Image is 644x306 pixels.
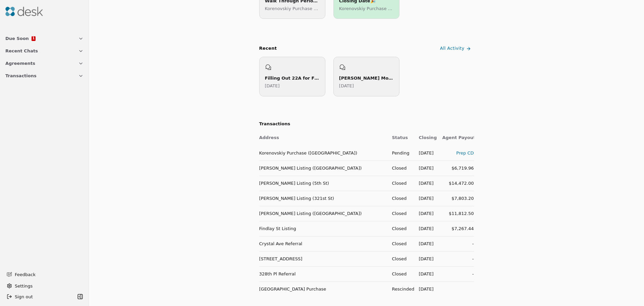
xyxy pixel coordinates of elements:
[333,57,399,96] a: [PERSON_NAME] Money Release Form[DATE]
[442,225,474,232] div: $7,267.44
[414,266,437,281] td: [DATE]
[387,145,414,161] td: Pending
[259,266,387,281] td: 328th Pl Referral
[414,161,437,176] td: [DATE]
[387,251,414,266] td: Closed
[259,121,474,128] h2: Transactions
[414,145,437,161] td: [DATE]
[442,165,474,172] div: $6,719.96
[414,206,437,221] td: [DATE]
[442,240,474,247] div: -
[387,281,414,297] td: Rescinded
[259,221,387,236] td: Findlay St Listing
[414,176,437,191] td: [DATE]
[5,72,37,79] span: Transactions
[1,57,88,70] button: Agreements
[442,270,474,277] div: -
[1,45,88,57] button: Recent Chats
[259,176,387,191] td: [PERSON_NAME] Listing (5th St)
[265,83,280,88] time: Wednesday, June 18, 2025 at 10:40:21 PM
[259,145,387,161] td: Korenovskiy Purchase ([GEOGRAPHIC_DATA])
[15,282,33,290] span: Settings
[15,293,33,300] span: Sign out
[439,43,474,54] a: All Activity
[442,210,474,217] div: $11,812.50
[387,161,414,176] td: Closed
[259,281,387,297] td: [GEOGRAPHIC_DATA] Purchase
[339,75,394,82] div: [PERSON_NAME] Money Release Form
[265,5,320,12] p: Korenovskiy Purchase ([GEOGRAPHIC_DATA])
[414,281,437,297] td: [DATE]
[5,47,38,54] span: Recent Chats
[437,130,474,145] th: Agent Payout
[414,130,437,145] th: Closing
[5,60,35,67] span: Agreements
[339,83,354,88] time: Monday, June 9, 2025 at 9:15:37 PM
[387,236,414,251] td: Closed
[339,5,394,12] p: Korenovskiy Purchase ([GEOGRAPHIC_DATA])
[259,130,387,145] th: Address
[259,191,387,206] td: [PERSON_NAME] Listing (321st St)
[414,251,437,266] td: [DATE]
[387,221,414,236] td: Closed
[414,236,437,251] td: [DATE]
[4,280,85,291] button: Settings
[259,206,387,221] td: [PERSON_NAME] Listing ([GEOGRAPHIC_DATA])
[387,266,414,281] td: Closed
[259,251,387,266] td: [STREET_ADDRESS]
[387,176,414,191] td: Closed
[1,32,88,45] button: Due Soon1
[3,268,84,280] button: Feedback
[414,221,437,236] td: [DATE]
[5,7,43,16] img: Desk
[414,191,437,206] td: [DATE]
[5,35,29,42] span: Due Soon
[265,75,320,82] div: Filling Out 22A for FHA
[4,291,75,302] button: Sign out
[387,206,414,221] td: Closed
[442,195,474,202] div: $7,803.20
[442,180,474,187] div: $14,472.00
[259,45,277,52] div: Recent
[442,149,474,157] div: Prep CD
[259,161,387,176] td: [PERSON_NAME] Listing ([GEOGRAPHIC_DATA])
[387,191,414,206] td: Closed
[387,130,414,145] th: Status
[259,57,325,96] a: Filling Out 22A for FHA[DATE]
[259,236,387,251] td: Crystal Ave Referral
[442,255,474,262] div: -
[32,37,35,40] span: 1
[440,45,465,52] span: All Activity
[15,271,79,278] span: Feedback
[1,70,88,82] button: Transactions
